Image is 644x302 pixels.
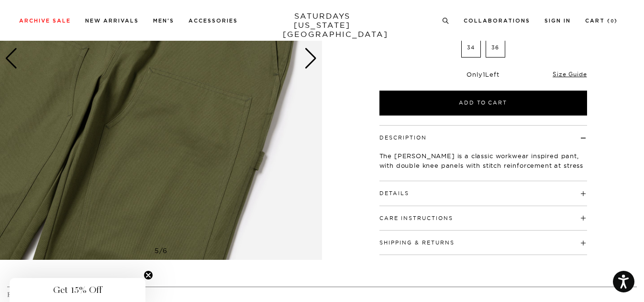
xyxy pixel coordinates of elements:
button: Close teaser [144,270,153,280]
a: Men's [153,18,174,23]
small: 0 [611,19,614,23]
a: Sign In [544,18,571,23]
a: Archive Sale [19,18,71,23]
a: SATURDAYS[US_STATE][GEOGRAPHIC_DATA] [283,12,362,39]
div: Only Left [379,70,587,79]
h4: Recommended Items [7,291,637,299]
div: Get 15% OffClose teaser [10,278,145,302]
span: 1 [483,70,486,78]
label: 36 [486,38,505,58]
div: Next slide [304,48,317,69]
button: Care Instructions [379,216,453,221]
span: 6 [163,246,167,255]
a: Cart (0) [585,18,618,23]
a: New Arrivals [85,18,139,23]
div: Previous slide [5,48,18,69]
a: Accessories [189,18,238,23]
p: The [PERSON_NAME] is a classic workwear inspired pant, with double knee panels with stitch reinfo... [379,151,587,180]
a: Collaborations [464,18,530,23]
a: Size Guide [553,70,587,78]
label: 34 [461,38,481,58]
button: Add to Cart [379,91,587,116]
button: Description [379,135,427,140]
span: 5 [155,246,159,255]
span: Get 15% Off [53,284,102,296]
button: Shipping & Returns [379,240,455,245]
button: Details [379,191,409,196]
